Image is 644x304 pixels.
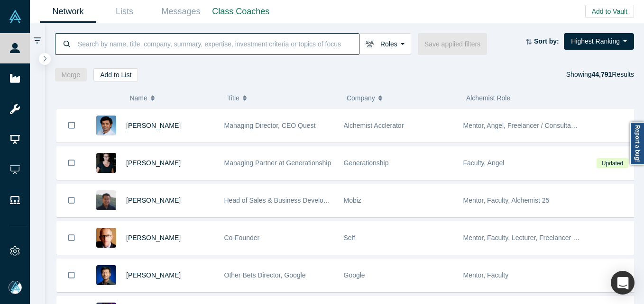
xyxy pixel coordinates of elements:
[126,159,181,167] a: [PERSON_NAME]
[591,71,612,78] strong: 44,791
[9,281,22,294] img: Mia Scott's Account
[359,33,411,55] button: Roles
[344,197,361,204] span: Mobiz
[224,197,368,204] span: Head of Sales & Business Development (interim)
[564,33,634,50] button: Highest Ranking
[466,94,510,102] span: Alchemist Role
[126,197,181,204] a: [PERSON_NAME]
[347,88,375,108] span: Company
[126,122,181,129] a: [PERSON_NAME]
[96,228,116,248] img: Robert Winder's Profile Image
[566,68,634,81] div: Showing
[585,5,634,18] button: Add to Vault
[93,68,138,81] button: Add to List
[597,158,628,168] span: Updated
[96,265,116,285] img: Steven Kan's Profile Image
[57,222,86,254] button: Bookmark
[344,271,365,279] span: Google
[344,234,355,241] span: Self
[96,116,116,135] img: Gnani Palanikumar's Profile Image
[463,159,505,167] span: Faculty, Angel
[224,159,331,167] span: Managing Partner at Generationship
[347,88,456,108] button: Company
[153,0,209,23] a: Messages
[227,88,337,108] button: Title
[463,197,550,204] span: Mentor, Faculty, Alchemist 25
[630,122,644,165] a: Report a bug!
[224,234,260,241] span: Co-Founder
[96,153,116,173] img: Rachel Chalmers's Profile Image
[55,68,87,81] button: Merge
[534,37,559,45] strong: Sort by:
[9,10,22,23] img: Alchemist Vault Logo
[40,0,96,23] a: Network
[96,0,153,23] a: Lists
[57,147,86,179] button: Bookmark
[126,271,181,279] a: [PERSON_NAME]
[463,271,509,279] span: Mentor, Faculty
[591,71,634,78] span: Results
[57,259,86,292] button: Bookmark
[129,88,147,108] span: Name
[224,271,306,279] span: Other Bets Director, Google
[96,190,116,210] img: Michael Chang's Profile Image
[57,109,86,142] button: Bookmark
[227,88,239,108] span: Title
[224,122,316,129] span: Managing Director, CEO Quest
[344,159,389,167] span: Generationship
[209,0,273,23] a: Class Coaches
[418,33,487,55] button: Save applied filters
[344,122,404,129] span: Alchemist Acclerator
[126,234,181,241] a: [PERSON_NAME]
[129,88,217,108] button: Name
[77,33,359,55] input: Search by name, title, company, summary, expertise, investment criteria or topics of focus
[57,184,86,217] button: Bookmark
